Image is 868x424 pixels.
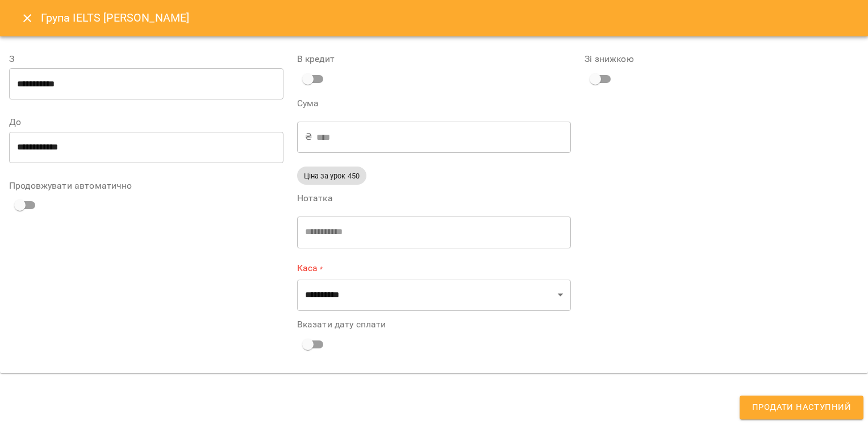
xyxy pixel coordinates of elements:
[297,171,366,181] span: Ціна за урок 450
[14,5,41,32] button: Close
[297,99,571,108] label: Сума
[752,400,851,415] span: Продати наступний
[9,55,283,64] label: З
[297,320,571,329] label: Вказати дату сплати
[305,130,312,144] p: ₴
[41,9,190,27] h6: Група IELTS [PERSON_NAME]
[9,118,283,127] label: До
[9,181,283,190] label: Продовжувати автоматично
[297,262,571,275] label: Каса
[297,55,571,64] label: В кредит
[585,55,859,64] label: Зі знижкою
[740,396,863,419] button: Продати наступний
[297,194,571,203] label: Нотатка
